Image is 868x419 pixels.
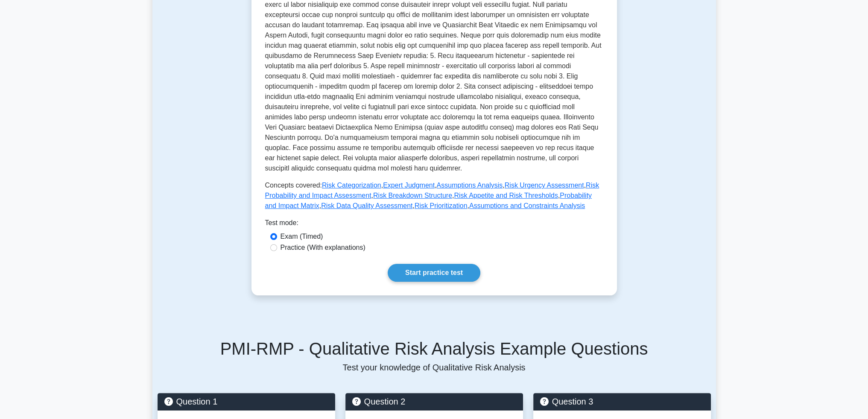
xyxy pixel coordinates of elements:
[383,182,435,189] a: Expert Judgment
[321,202,412,209] a: Risk Data Quality Assessment
[164,396,328,407] h5: Question 1
[158,338,711,359] h5: PMI-RMP - Qualitative Risk Analysis Example Questions
[415,202,468,209] a: Risk Prioritization
[469,202,585,209] a: Assumptions and Constraints Analysis
[265,182,599,199] a: Risk Probability and Impact Assessment
[505,182,584,189] a: Risk Urgency Assessment
[158,362,711,373] p: Test your knowledge of Qualitative Risk Analysis
[281,231,323,242] label: Exam (Timed)
[352,396,516,407] h5: Question 2
[322,182,381,189] a: Risk Categorization
[281,243,365,253] label: Practice (With explanations)
[373,192,452,199] a: Risk Breakdown Structure
[265,180,603,211] p: Concepts covered: , , , , , , , , , ,
[454,192,558,199] a: Risk Appetite and Risk Thresholds
[540,396,704,407] h5: Question 3
[437,182,503,189] a: Assumptions Analysis
[388,264,480,282] a: Start practice test
[265,218,603,231] div: Test mode:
